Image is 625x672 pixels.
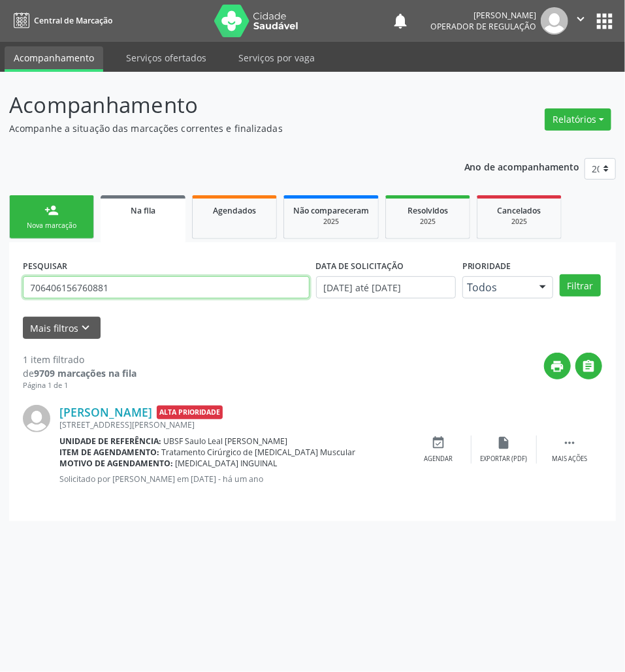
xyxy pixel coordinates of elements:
[59,447,159,458] b: Item de agendamento:
[316,276,456,298] input: Selecione um intervalo
[551,359,565,374] i: print
[467,281,526,294] span: Todos
[408,205,448,216] span: Resolvidos
[481,455,528,464] div: Exportar (PDF)
[432,436,446,450] i: event_available
[79,321,93,335] i: keyboard_arrow_down
[164,436,288,447] span: UBSF Saulo Leal [PERSON_NAME]
[575,353,602,379] button: 
[162,447,356,458] span: Tratamento Cirúrgico de [MEDICAL_DATA] Muscular
[23,380,136,391] div: Página 1 de 1
[573,12,588,26] i: 
[316,256,404,276] label: DATA DE SOLICITAÇÃO
[44,203,59,217] div: person_add
[430,21,536,32] span: Operador de regulação
[497,436,511,450] i: insert_drive_file
[23,276,310,298] input: Nome, CNS
[552,455,587,464] div: Mais ações
[19,221,84,231] div: Nova marcação
[5,46,103,72] a: Acompanhamento
[293,217,369,227] div: 2025
[9,89,434,121] p: Acompanhamento
[157,406,223,419] span: Alta Prioridade
[34,367,136,379] strong: 9709 marcações na fila
[213,205,256,216] span: Agendados
[562,436,577,450] i: 
[23,366,136,380] div: de
[544,353,571,379] button: print
[117,46,216,69] a: Serviços ofertados
[9,121,434,135] p: Acompanhe a situação das marcações correntes e finalizadas
[131,205,155,216] span: Na fila
[9,10,112,31] a: Central de Marcação
[59,405,152,419] a: [PERSON_NAME]
[541,7,568,35] img: img
[593,10,616,33] button: apps
[176,458,278,469] span: [MEDICAL_DATA] INGUINAL
[462,256,511,276] label: Prioridade
[59,458,173,469] b: Motivo de agendamento:
[545,108,611,131] button: Relatórios
[59,473,406,485] p: Solicitado por [PERSON_NAME] em [DATE] - há um ano
[464,158,580,174] p: Ano de acompanhamento
[582,359,596,374] i: 
[34,15,112,26] span: Central de Marcação
[498,205,541,216] span: Cancelados
[391,12,409,30] button: notifications
[59,419,406,430] div: [STREET_ADDRESS][PERSON_NAME]
[568,7,593,35] button: 
[487,217,552,227] div: 2025
[229,46,324,69] a: Serviços por vaga
[425,455,453,464] div: Agendar
[560,274,601,296] button: Filtrar
[23,317,101,340] button: Mais filtroskeyboard_arrow_down
[430,10,536,21] div: [PERSON_NAME]
[23,256,67,276] label: PESQUISAR
[23,353,136,366] div: 1 item filtrado
[395,217,460,227] div: 2025
[23,405,50,432] img: img
[293,205,369,216] span: Não compareceram
[59,436,161,447] b: Unidade de referência:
